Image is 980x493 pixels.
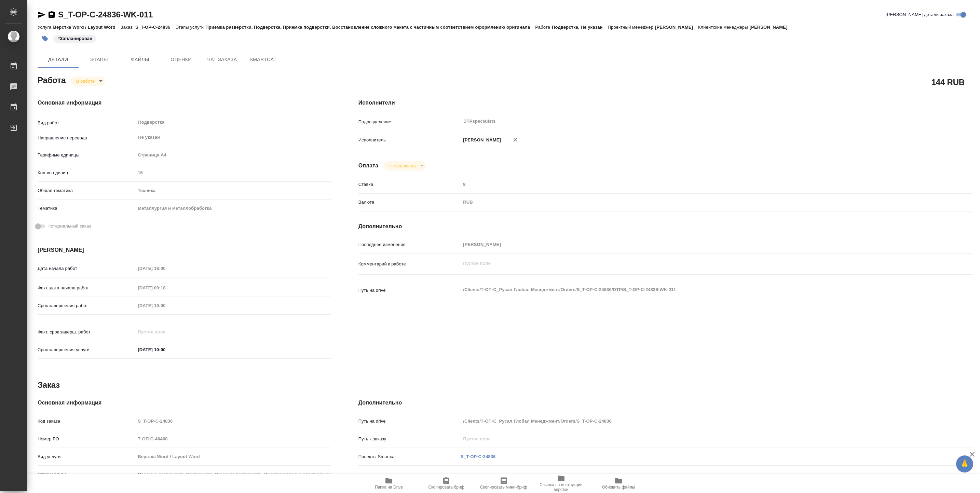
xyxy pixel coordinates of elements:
[135,416,331,426] input: Пустое поле
[428,485,464,490] span: Скопировать бриф
[38,246,331,254] h4: [PERSON_NAME]
[57,35,92,42] p: #Запланирован
[358,436,461,442] p: Путь к заказу
[461,196,921,208] div: RUB
[536,482,586,492] span: Ссылка на инструкции верстки
[205,25,535,30] p: Приемка разверстки, Подверстка, Приемка подверстки, Восстановление сложного макета с частичным со...
[165,55,198,64] span: Оценки
[608,25,655,30] p: Проектный менеджер
[461,416,921,426] input: Пустое поле
[956,455,973,473] button: 🙏
[461,137,501,143] p: [PERSON_NAME]
[886,11,954,18] span: [PERSON_NAME] детали заказа
[38,31,53,46] button: Добавить тэг
[38,205,135,212] p: Тематика
[475,474,532,493] button: Скопировать мини-бриф
[358,287,461,294] p: Путь на drive
[38,380,60,391] h2: Заказ
[375,485,403,490] span: Папка на Drive
[135,434,331,444] input: Пустое поле
[418,474,475,493] button: Скопировать бриф
[535,25,552,30] p: Работа
[74,78,97,84] button: В работе
[358,261,461,268] p: Комментарий к работе
[135,149,331,161] div: Страница А4
[135,452,331,462] input: Пустое поле
[135,25,175,30] p: S_T-OP-C-24836
[135,168,331,178] input: Пустое поле
[135,301,195,311] input: Пустое поле
[53,35,97,41] span: Запланирован
[38,302,135,309] p: Срок завершения работ
[38,120,135,126] p: Вид работ
[552,25,608,30] p: Подверстка, Не указан
[47,223,91,230] span: Нотариальный заказ
[358,418,461,425] p: Путь на drive
[38,11,46,19] button: Скопировать ссылку для ЯМессенджера
[71,77,105,86] div: В работе
[590,474,647,493] button: Обновить файлы
[655,25,698,30] p: [PERSON_NAME]
[135,185,331,196] div: Техника
[38,99,331,107] h4: Основная информация
[358,119,461,125] p: Подразделение
[38,187,135,194] p: Общая тематика
[135,327,195,337] input: Пустое поле
[358,181,461,188] p: Ставка
[38,73,66,86] h2: Работа
[358,199,461,206] p: Валюта
[124,55,156,64] span: Файлы
[532,474,590,493] button: Ссылка на инструкции верстки
[38,329,135,335] p: Факт. срок заверш. работ
[358,241,461,248] p: Последнее изменение
[461,284,921,296] textarea: /Clients/Т-ОП-С_Русал Глобал Менеджмент/Orders/S_T-OP-C-24836/DTP/S_T-OP-C-24836-WK-011
[247,55,280,64] span: SmartCat
[135,283,195,293] input: Пустое поле
[387,163,418,169] button: Не оплачена
[38,399,331,407] h4: Основная информация
[959,457,970,471] span: 🙏
[360,474,418,493] button: Папка на Drive
[38,265,135,272] p: Дата начала работ
[358,399,972,407] h4: Дополнительно
[461,239,921,249] input: Пустое поле
[135,263,195,273] input: Пустое поле
[175,25,205,30] p: Этапы услуги
[38,471,135,478] p: Этапы услуги
[135,203,331,214] div: Металлургия и металлобработка
[42,55,74,64] span: Детали
[358,222,972,231] h4: Дополнительно
[121,25,135,30] p: Заказ:
[135,345,195,355] input: ✎ Введи что-нибудь
[38,453,135,460] p: Вид услуги
[508,132,523,147] button: Удалить исполнителя
[461,434,921,444] input: Пустое поле
[931,76,965,88] h2: 144 RUB
[358,162,379,170] h4: Оплата
[47,11,56,19] button: Скопировать ссылку
[461,179,921,189] input: Пустое поле
[38,418,135,425] p: Код заказа
[358,453,461,460] p: Проекты Smartcat
[698,25,750,30] p: Клиентские менеджеры
[135,469,331,479] input: Пустое поле
[38,152,135,159] p: Тарифные единицы
[206,55,239,64] span: Чат заказа
[38,25,53,30] p: Услуга
[750,25,793,30] p: [PERSON_NAME]
[602,485,635,490] span: Обновить файлы
[58,10,153,19] a: S_T-OP-C-24836-WK-011
[358,99,972,107] h4: Исполнители
[38,135,135,141] p: Направление перевода
[384,161,426,170] div: В работе
[38,346,135,353] p: Срок завершения услуги
[480,485,527,490] span: Скопировать мини-бриф
[38,169,135,176] p: Кол-во единиц
[38,285,135,291] p: Факт. дата начала работ
[358,137,461,143] p: Исполнитель
[83,55,115,64] span: Этапы
[53,25,120,30] p: Верстка Word / Layout Word
[358,474,461,480] p: Транслитерация названий
[38,436,135,442] p: Номер РО
[461,454,495,459] a: S_T-OP-C-24836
